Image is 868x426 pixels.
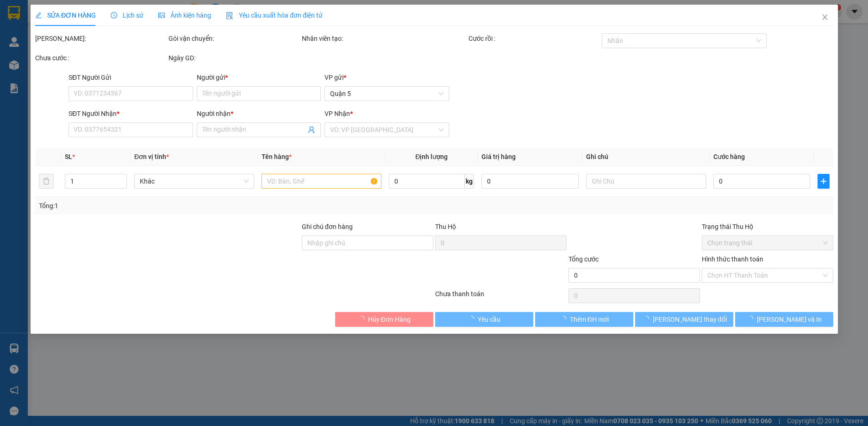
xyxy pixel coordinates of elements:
span: Định lượng [415,153,448,160]
span: close [821,13,828,21]
span: Ảnh kiện hàng [158,12,211,19]
span: Chọn trạng thái [707,236,827,250]
span: plus [818,178,829,185]
span: Lịch sử [111,12,144,19]
span: Thu Hộ [435,223,456,230]
span: Cước hàng [713,153,744,160]
span: Hủy Đơn Hàng [368,314,410,324]
span: [PERSON_NAME] và In [756,314,821,324]
span: VP Nhận [325,110,350,117]
button: [PERSON_NAME] thay đổi [635,312,733,327]
button: plus [818,174,830,189]
button: Yêu cầu [435,312,533,327]
span: Tên hàng [262,153,292,160]
div: Người gửi [196,72,321,83]
span: Thêm ĐH mới [569,314,608,324]
span: edit [35,12,42,19]
span: [PERSON_NAME] thay đổi [652,314,726,324]
div: VP gửi [325,72,449,83]
span: loading [559,316,569,322]
div: Chưa thanh toán [434,289,568,305]
button: Close [812,5,837,31]
span: Khác [140,174,249,188]
div: Gói vận chuyển: [169,33,300,44]
span: picture [158,12,165,19]
span: SỬA ĐƠN HÀNG [35,12,96,19]
span: Tổng cước [568,255,598,263]
button: [PERSON_NAME] và In [735,312,833,327]
span: loading [746,316,756,322]
span: loading [468,316,478,322]
span: loading [357,316,368,322]
span: kg [465,174,474,189]
label: Ghi chú đơn hàng [302,223,353,230]
label: Hình thức thanh toán [701,255,763,263]
button: Thêm ĐH mới [535,312,633,327]
span: SL [64,153,72,160]
span: user-add [308,126,315,134]
div: Trạng thái Thu Hộ [701,222,833,232]
div: SĐT Người Nhận [69,108,193,119]
span: loading [642,316,652,322]
th: Ghi chú [582,148,709,166]
button: delete [39,174,54,189]
div: Người nhận [196,108,321,119]
span: Quận 5 [330,87,443,101]
div: Tổng: 1 [39,201,335,211]
div: [PERSON_NAME]: [35,33,167,44]
span: clock-circle [111,12,117,19]
button: Hủy Đơn Hàng [335,312,433,327]
input: VD: Bàn, Ghế [262,174,381,189]
span: Đơn vị tính [134,153,169,160]
div: Nhân viên tạo: [302,33,467,44]
input: Ghi chú đơn hàng [302,235,433,250]
img: icon [226,12,233,19]
input: Ghi Chú [586,174,706,189]
span: Yêu cầu xuất hóa đơn điện tử [226,12,323,19]
div: Chưa cước : [35,53,167,63]
span: Yêu cầu [478,314,500,324]
div: Cước rồi : [468,33,599,44]
span: Giá trị hàng [481,153,516,160]
div: Ngày GD: [169,53,300,63]
div: SĐT Người Gửi [69,72,193,83]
